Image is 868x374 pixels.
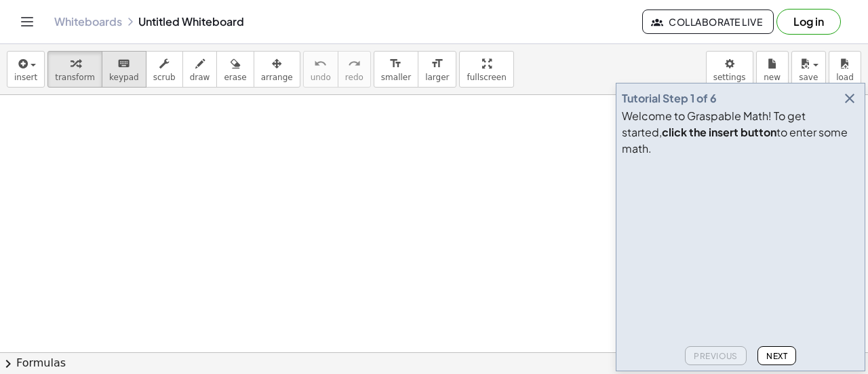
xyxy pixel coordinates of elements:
button: Collaborate Live [642,10,774,34]
span: settings [713,73,746,82]
span: insert [14,73,37,82]
button: settings [706,51,753,88]
button: fullscreen [459,51,513,88]
span: erase [224,73,246,82]
button: format_sizesmaller [374,51,418,88]
i: format_size [431,56,443,72]
button: new [756,51,789,88]
button: Log in [776,9,841,35]
span: Collaborate Live [654,16,762,28]
button: undoundo [303,51,338,88]
span: load [836,73,854,82]
button: Toggle navigation [16,11,38,33]
span: smaller [381,73,411,82]
button: insert [7,51,45,88]
button: draw [182,51,218,88]
span: transform [55,73,95,82]
span: new [764,73,781,82]
i: undo [314,56,327,72]
span: undo [311,73,331,82]
span: arrange [261,73,293,82]
span: draw [190,73,210,82]
button: transform [47,51,102,88]
button: scrub [146,51,183,88]
button: load [829,51,861,88]
button: save [791,51,826,88]
span: larger [425,73,449,82]
div: Tutorial Step 1 of 6 [622,90,717,107]
button: Next [757,346,796,365]
span: fullscreen [467,73,506,82]
i: format_size [389,56,402,72]
i: redo [348,56,361,72]
b: click the insert button [662,125,776,139]
span: keypad [109,73,139,82]
button: arrange [254,51,300,88]
span: Next [766,351,787,361]
div: Welcome to Graspable Math! To get started, to enter some math. [622,108,859,157]
span: redo [345,73,363,82]
button: redoredo [338,51,371,88]
span: save [799,73,818,82]
i: keyboard [117,56,130,72]
a: Whiteboards [54,15,122,29]
span: scrub [153,73,176,82]
button: keyboardkeypad [102,51,146,88]
button: erase [216,51,254,88]
button: format_sizelarger [418,51,456,88]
